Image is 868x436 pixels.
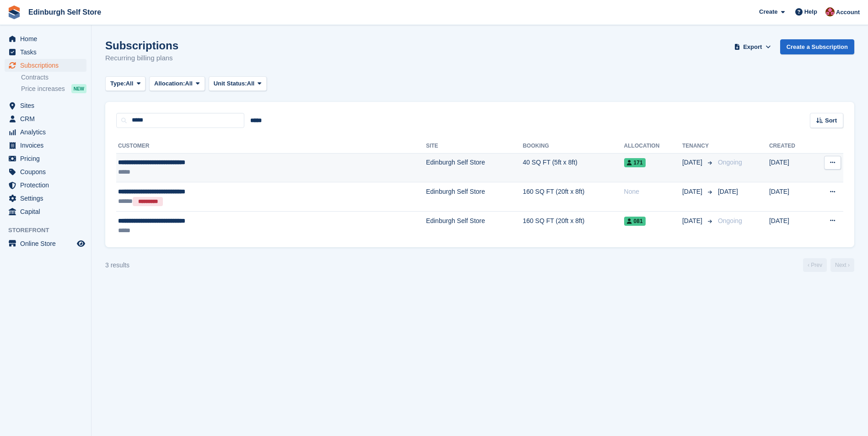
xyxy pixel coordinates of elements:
[8,226,91,235] span: Storefront
[7,5,21,19] img: stora-icon-8386f47178a22dfd0bd8f6a31ec36ba5ce8667c1dd55bd0f319d3a0aa187defe.svg
[71,84,86,93] div: NEW
[5,205,86,218] a: menu
[20,165,75,178] span: Coupons
[20,46,75,58] span: Tasks
[426,153,523,182] td: Edinburgh Self Store
[20,237,75,250] span: Online Store
[759,7,777,16] span: Create
[5,112,86,125] a: menu
[105,53,178,64] p: Recurring billing plans
[733,39,773,54] button: Export
[624,139,682,154] th: Allocation
[20,59,75,72] span: Subscriptions
[247,79,255,88] span: All
[825,116,837,125] span: Sort
[718,159,742,166] span: Ongoing
[769,211,812,240] td: [DATE]
[624,187,682,197] div: None
[21,85,65,93] span: Price increases
[523,211,624,240] td: 160 SQ FT (20ft x 8ft)
[105,76,146,91] button: Type: All
[769,182,812,212] td: [DATE]
[803,258,827,272] a: Previous
[5,126,86,138] a: menu
[426,139,523,154] th: Site
[682,187,704,197] span: [DATE]
[20,99,75,112] span: Sites
[20,126,75,138] span: Analytics
[20,152,75,165] span: Pricing
[116,139,426,154] th: Customer
[624,217,646,226] span: 081
[25,5,105,20] a: Edinburgh Self Store
[214,79,247,88] span: Unit Status:
[5,139,86,152] a: menu
[20,139,75,152] span: Invoices
[426,182,523,212] td: Edinburgh Self Store
[718,217,742,224] span: Ongoing
[209,76,267,91] button: Unit Status: All
[5,59,86,72] a: menu
[523,182,624,212] td: 160 SQ FT (20ft x 8ft)
[836,8,860,17] span: Account
[682,158,704,167] span: [DATE]
[682,216,704,226] span: [DATE]
[780,39,854,54] a: Create a Subscription
[185,79,193,88] span: All
[5,192,86,205] a: menu
[743,43,762,52] span: Export
[5,165,86,178] a: menu
[105,39,178,52] h1: Subscriptions
[804,7,817,16] span: Help
[5,152,86,165] a: menu
[20,32,75,45] span: Home
[5,179,86,191] a: menu
[426,211,523,240] td: Edinburgh Self Store
[5,32,86,45] a: menu
[20,179,75,191] span: Protection
[624,158,646,167] span: 171
[20,205,75,218] span: Capital
[769,153,812,182] td: [DATE]
[5,46,86,58] a: menu
[21,84,86,94] a: Price increases NEW
[20,112,75,125] span: CRM
[20,192,75,205] span: Settings
[154,79,185,88] span: Allocation:
[523,153,624,182] td: 40 SQ FT (5ft x 8ft)
[126,79,134,88] span: All
[523,139,624,154] th: Booking
[5,99,86,112] a: menu
[769,139,812,154] th: Created
[21,73,86,82] a: Contracts
[825,7,835,16] img: Lucy Michalec
[718,188,738,195] span: [DATE]
[75,238,86,249] a: Preview store
[801,258,856,272] nav: Page
[149,76,205,91] button: Allocation: All
[5,237,86,250] a: menu
[830,258,854,272] a: Next
[682,139,714,154] th: Tenancy
[110,79,126,88] span: Type:
[105,261,129,270] div: 3 results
